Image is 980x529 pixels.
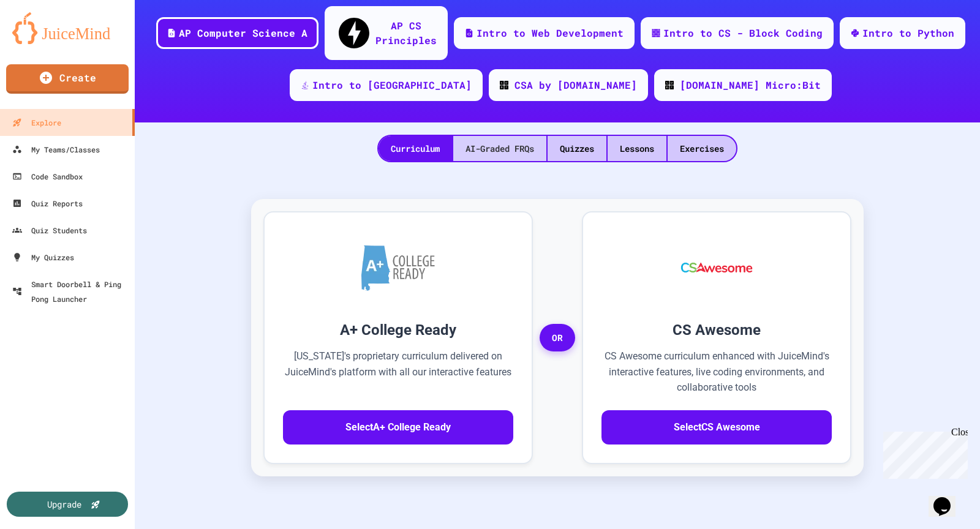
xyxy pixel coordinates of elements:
[878,427,968,479] iframe: chat widget
[601,410,832,445] button: SelectCS Awesome
[12,169,83,184] div: Code Sandbox
[12,223,87,238] div: Quiz Students
[5,5,85,78] div: Chat with us now!Close
[540,324,575,352] span: OR
[12,196,83,211] div: Quiz Reports
[514,78,637,92] div: CSA by [DOMAIN_NAME]
[12,115,61,130] div: Explore
[500,81,508,89] img: CODE_logo_RGB.png
[601,348,832,396] p: CS Awesome curriculum enhanced with JuiceMind's interactive features, live coding environments, a...
[379,136,452,161] div: Curriculum
[601,319,832,341] h3: CS Awesome
[663,26,823,40] div: Intro to CS - Block Coding
[283,319,513,341] h3: A+ College Ready
[47,498,81,511] div: Upgrade
[669,231,765,304] img: CS Awesome
[283,410,513,445] button: SelectA+ College Ready
[6,64,129,94] a: Create
[283,348,513,396] p: [US_STATE]'s proprietary curriculum delivered on JuiceMind's platform with all our interactive fe...
[548,136,606,161] div: Quizzes
[12,277,130,306] div: Smart Doorbell & Ping Pong Launcher
[665,81,674,89] img: CODE_logo_RGB.png
[12,142,100,157] div: My Teams/Classes
[12,12,123,44] img: logo-orange.svg
[608,136,666,161] div: Lessons
[680,78,821,92] div: [DOMAIN_NAME] Micro:Bit
[312,78,472,92] div: Intro to [GEOGRAPHIC_DATA]
[477,26,624,40] div: Intro to Web Development
[361,245,435,291] img: A+ College Ready
[12,250,74,264] div: My Quizzes
[179,26,307,40] div: AP Computer Science A
[929,480,968,517] iframe: chat widget
[862,26,954,40] div: Intro to Python
[668,136,736,161] div: Exercises
[375,18,437,48] div: AP CS Principles
[453,136,546,161] div: AI-Graded FRQs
